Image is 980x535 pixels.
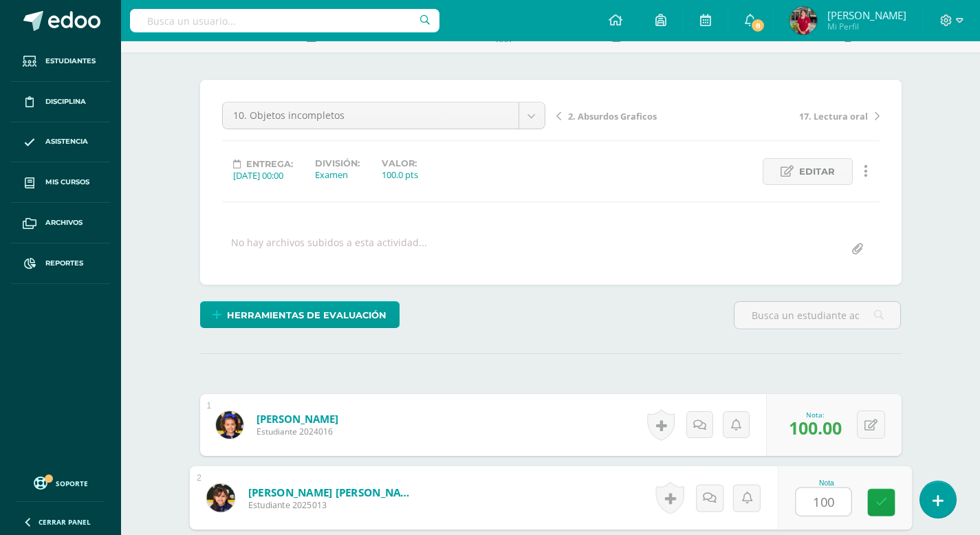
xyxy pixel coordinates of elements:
a: 10. Objetos incompletos [223,102,545,129]
label: Valor: [382,158,418,168]
span: Editar [799,159,835,184]
span: Estudiante 2025013 [248,499,417,512]
div: No hay archivos subidos a esta actividad... [231,236,427,263]
a: Archivos [11,203,110,243]
a: Soporte [17,473,105,492]
span: 8 [750,18,765,33]
div: [DATE] 00:00 [233,169,293,182]
a: Disciplina [11,82,110,122]
span: Disciplina [45,96,86,107]
a: Estudiantes [11,41,110,82]
span: Archivos [45,217,83,228]
img: ca5a5a9677dd446ab467438bb47c19de.png [790,7,817,34]
div: 100.0 pts [382,168,418,181]
a: [PERSON_NAME] [PERSON_NAME] [248,485,417,499]
input: Busca un estudiante aquí... [734,302,900,329]
a: Reportes [11,243,110,284]
span: Soporte [56,479,88,488]
span: Estudiantes [45,56,96,67]
a: Asistencia [11,122,110,163]
span: Estudiante 2024016 [257,426,338,437]
span: Asistencia [45,136,88,147]
div: Nota: [789,410,842,419]
a: 17. Lectura oral [718,109,880,122]
span: Cerrar panel [39,517,91,527]
a: Mis cursos [11,162,110,203]
input: Busca un usuario... [130,9,439,32]
span: Entrega: [246,159,293,169]
span: 2. Absurdos Graficos [568,110,657,122]
span: Herramientas de evaluación [227,303,386,328]
label: División: [315,158,360,168]
span: [PERSON_NAME] [827,8,906,22]
span: 10. Objetos incompletos [233,102,508,129]
div: Examen [315,168,360,181]
a: [PERSON_NAME] [257,412,338,426]
a: Herramientas de evaluación [200,301,400,328]
a: 2. Absurdos Graficos [556,109,718,122]
span: Mi Perfil [827,21,906,32]
span: Mis cursos [45,177,89,188]
img: 2bf56fc5c4b6730262b7e6b7ba74b52e.png [206,483,235,512]
input: 0-100.0 [796,488,851,516]
div: Nota [795,479,858,487]
span: 17. Lectura oral [799,110,868,122]
img: eafc7362ef00a26beab008e6bbed68b8.png [216,411,243,439]
span: 100.00 [789,416,842,439]
span: Reportes [45,258,83,269]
